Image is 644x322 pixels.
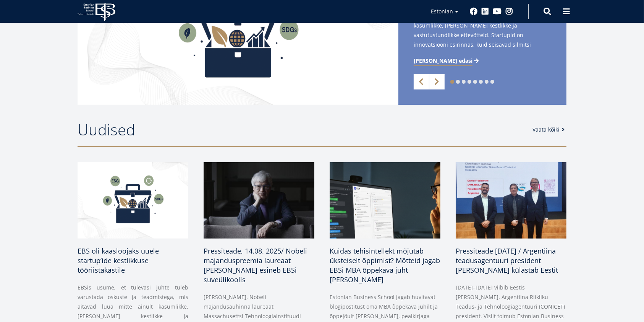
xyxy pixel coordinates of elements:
span: Pressiteade [DATE] / Argentiina teadusagentuuri president [PERSON_NAME] külastab Eestit [456,246,558,275]
a: 3 [462,80,466,84]
a: Previous [414,74,429,89]
img: a [330,162,440,239]
a: Instagram [505,8,513,15]
a: 5 [473,80,477,84]
a: Linkedin [481,8,489,15]
img: Startup toolkit image [78,162,188,239]
span: EBS oli kaasloojaks uuele startup’ide kestlikkuse tööriistakastile [78,246,159,275]
span: Pressiteade, 14.08. 2025/ Nobeli majanduspreemia laureaat [PERSON_NAME] esineb EBSi suveülikoolis [204,246,307,284]
a: [PERSON_NAME] edasi [414,57,480,65]
a: 1 [450,80,454,84]
img: OG: IMAGE Daniel Salamone visit [456,162,566,239]
a: Vaata kõiki [532,126,567,133]
a: 4 [468,80,471,84]
a: 2 [456,80,460,84]
a: Facebook [470,8,477,15]
span: EBSis usume, et tulevasi juhte tuleb varustada oskuste ja teadmistega, mis aitavad luua mitte ain... [414,2,551,62]
span: [PERSON_NAME] edasi [414,57,472,65]
a: Next [429,74,445,89]
a: 8 [490,80,494,84]
a: Youtube [493,8,502,15]
span: Kuidas tehisintellekt mõjutab üksteiselt õppimist? Mõtteid jagab EBSi MBA õppekava juht [PERSON_N... [330,246,440,284]
a: 7 [485,80,489,84]
a: 6 [479,80,483,84]
img: a [204,162,314,239]
h2: Uudised [78,120,524,139]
